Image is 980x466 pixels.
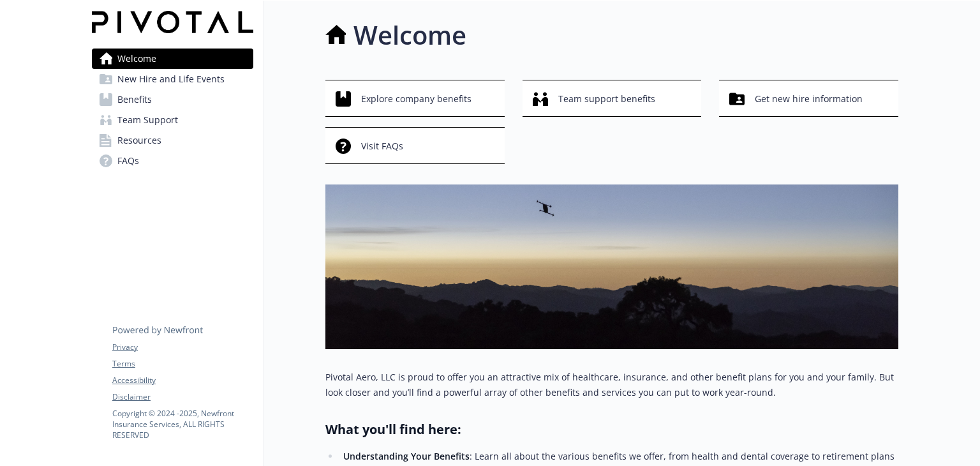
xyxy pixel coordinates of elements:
a: Welcome [92,49,253,69]
img: overview page banner [325,184,898,349]
span: Resources [117,130,161,151]
button: Get new hire information [719,80,898,117]
span: New Hire and Life Events [117,69,225,89]
strong: Understanding Your Benefits [343,450,470,462]
button: Explore company benefits [325,80,505,117]
span: FAQs [117,151,139,171]
span: Explore company benefits [361,87,471,111]
a: Privacy [112,342,253,353]
a: Terms [112,358,253,370]
span: Get new hire information [755,87,863,111]
h2: What you'll find here: [325,421,898,439]
a: FAQs [92,151,253,171]
span: Team support benefits [558,87,655,111]
a: New Hire and Life Events [92,69,253,89]
button: Visit FAQs [325,127,505,164]
h1: Welcome [353,16,466,54]
a: Benefits [92,89,253,110]
button: Team support benefits [523,80,702,117]
a: Resources [92,130,253,151]
a: Disclaimer [112,391,253,403]
span: Welcome [117,49,156,69]
p: Pivotal Aero, LLC is proud to offer you an attractive mix of healthcare, insurance, and other ben... [325,370,898,400]
span: Visit FAQs [361,134,403,158]
a: Team Support [92,110,253,130]
a: Accessibility [112,375,253,386]
span: Team Support [117,110,178,130]
span: Benefits [117,89,152,110]
p: Copyright © 2024 - 2025 , Newfront Insurance Services, ALL RIGHTS RESERVED [112,408,253,440]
